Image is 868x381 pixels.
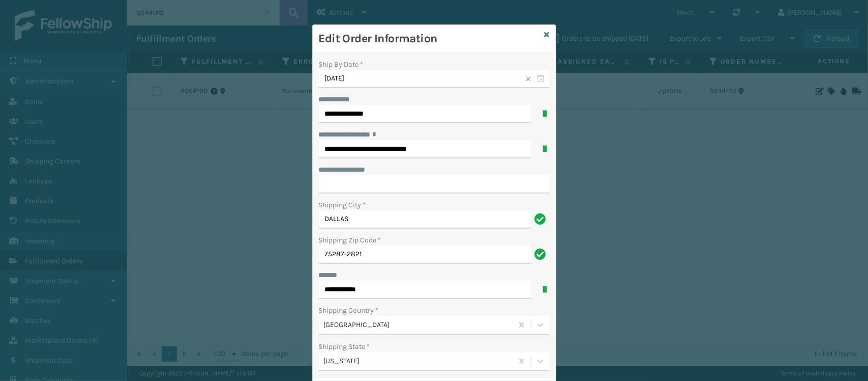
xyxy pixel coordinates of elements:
label: Shipping Country [319,305,379,316]
h3: Edit Order Information [319,31,541,46]
div: [GEOGRAPHIC_DATA] [324,319,514,330]
div: [US_STATE] [324,356,514,366]
label: Ship By Date [319,60,364,69]
label: Shipping Zip Code [319,235,381,246]
label: Shipping State [319,341,370,352]
input: MM/DD/YYYY [319,70,550,88]
label: Shipping City [319,200,366,210]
